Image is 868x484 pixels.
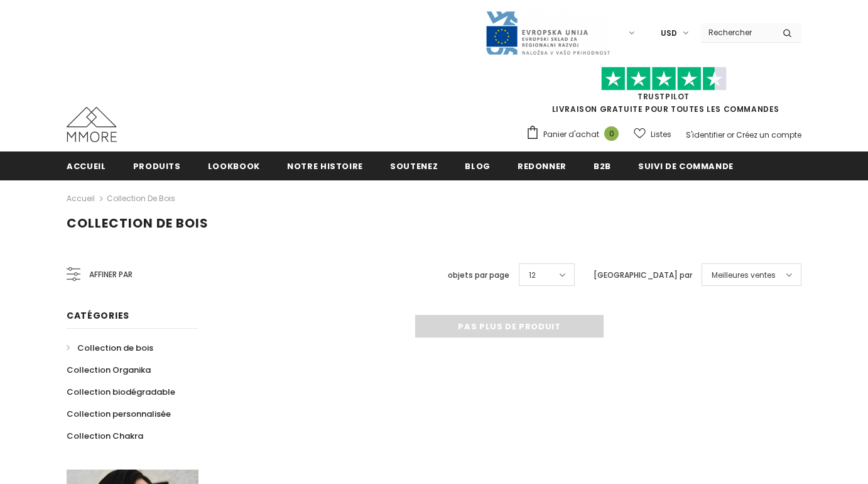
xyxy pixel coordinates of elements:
span: Produits [133,160,181,172]
span: Meilleures ventes [712,269,776,282]
a: soutenez [390,151,438,180]
span: LIVRAISON GRATUITE POUR TOUTES LES COMMANDES [526,72,801,114]
span: 0 [604,126,619,141]
a: S'identifier [686,129,725,140]
span: 12 [529,269,536,282]
span: or [727,129,734,140]
a: Collection Chakra [67,425,143,447]
span: Collection de bois [67,214,209,232]
label: [GEOGRAPHIC_DATA] par [594,269,692,282]
a: Accueil [67,151,106,180]
a: Collection de bois [67,337,153,359]
span: Blog [465,160,491,172]
img: Cas MMORE [67,107,117,142]
a: Lookbook [208,151,260,180]
a: Collection Organika [67,359,151,381]
span: Collection Chakra [67,430,143,442]
span: Affiner par [89,268,133,282]
span: B2B [594,160,611,172]
a: Notre histoire [287,151,363,180]
a: Javni Razpis [485,27,610,38]
input: Search Site [701,23,773,41]
label: objets par page [448,269,509,282]
a: Créez un compte [736,129,801,140]
a: B2B [594,151,611,180]
a: Collection biodégradable [67,381,175,403]
img: Javni Razpis [485,10,610,56]
span: Lookbook [208,160,260,172]
span: Catégories [67,309,129,322]
span: Panier d'achat [543,128,599,141]
span: Accueil [67,160,106,172]
a: Suivi de commande [638,151,734,180]
a: TrustPilot [637,91,690,102]
a: Panier d'achat 0 [526,125,625,144]
a: Listes [634,123,671,145]
a: Collection personnalisée [67,403,171,425]
span: Notre histoire [287,160,363,172]
span: USD [661,27,677,40]
a: Accueil [67,191,95,206]
a: Collection de bois [107,193,175,204]
span: Collection de bois [77,342,153,354]
span: Suivi de commande [638,160,734,172]
span: Redonner [518,160,567,172]
span: Collection Organika [67,364,151,376]
a: Blog [465,151,491,180]
span: Collection biodégradable [67,386,175,398]
a: Produits [133,151,181,180]
a: Redonner [518,151,567,180]
span: soutenez [390,160,438,172]
span: Listes [651,128,671,141]
span: Collection personnalisée [67,408,171,420]
img: Faites confiance aux étoiles pilotes [601,67,727,91]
